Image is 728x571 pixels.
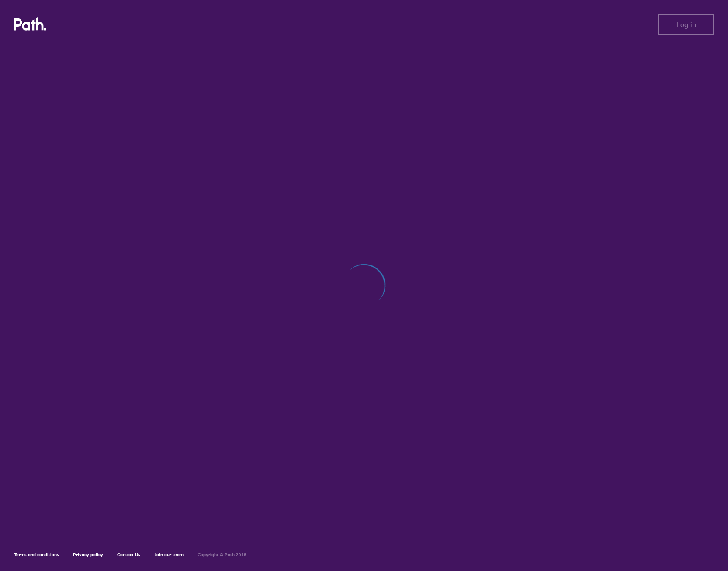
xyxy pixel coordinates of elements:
[117,552,140,557] a: Contact Us
[198,552,246,557] h6: Copyright © Path 2018
[14,552,59,557] a: Terms and conditions
[154,552,184,557] a: Join our team
[658,14,714,35] button: Log in
[73,552,103,557] a: Privacy policy
[676,21,696,28] span: Log in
